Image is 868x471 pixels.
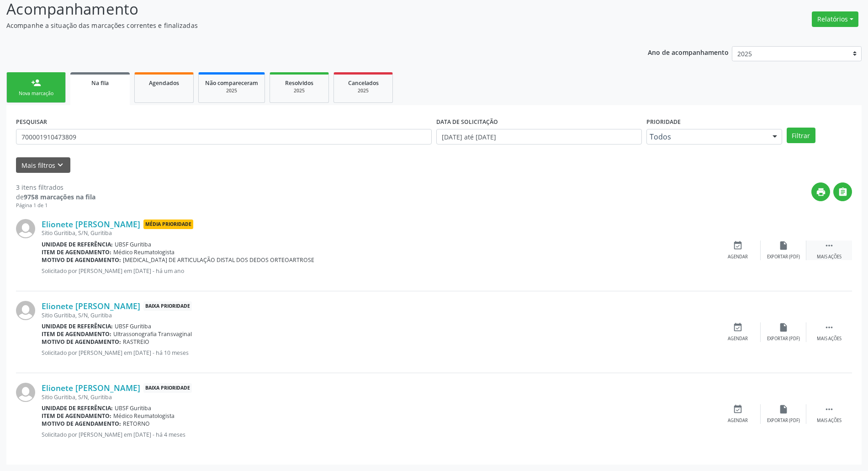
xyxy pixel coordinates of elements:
[42,241,113,248] b: Unidade de referência:
[728,254,748,260] div: Agendar
[778,322,789,332] i: insert_drive_file
[205,79,258,87] span: Não compareceram
[42,256,121,264] b: Motivo de agendamento:
[787,128,815,143] button: Filtrar
[55,160,65,170] i: keyboard_arrow_down
[733,322,743,332] i: event_available
[24,193,95,201] strong: 9758 marcações na fila
[42,322,113,330] b: Unidade de referência:
[767,254,800,260] div: Exportar (PDF)
[42,219,140,229] a: Elionete [PERSON_NAME]
[650,132,763,141] span: Todos
[767,417,800,424] div: Exportar (PDF)
[123,420,150,428] span: RETORNO
[817,336,842,342] div: Mais ações
[340,87,386,94] div: 2025
[436,115,498,129] label: DATA DE SOLICITAÇÃO
[16,115,47,129] label: PESQUISAR
[812,11,858,27] button: Relatórios
[115,322,151,330] span: UBSF Guritiba
[838,187,848,197] i: 
[16,129,432,145] input: Nome, CNS
[728,417,748,424] div: Agendar
[42,338,121,346] b: Motivo de agendamento:
[824,404,834,414] i: 
[42,267,715,275] p: Solicitado por [PERSON_NAME] em [DATE] - há um ano
[276,87,322,94] div: 2025
[31,78,41,88] div: person_add
[778,404,789,414] i: insert_drive_file
[811,182,830,201] button: print
[143,301,192,311] span: Baixa Prioridade
[16,192,95,202] div: de
[42,383,140,393] a: Elionete [PERSON_NAME]
[648,46,729,58] p: Ano de acompanhamento
[143,219,193,229] span: Média Prioridade
[42,393,715,401] div: Sitio Guritiba, S/N, Guritiba
[436,129,642,145] input: Selecione um intervalo
[646,115,681,129] label: Prioridade
[816,187,826,197] i: print
[16,202,95,209] div: Página 1 de 1
[115,241,151,248] span: UBSF Guritiba
[113,412,175,420] span: Médico Reumatologista
[285,79,313,87] span: Resolvidos
[16,383,35,402] img: img
[143,383,192,393] span: Baixa Prioridade
[42,330,111,338] b: Item de agendamento:
[91,79,109,87] span: Na fila
[733,404,743,414] i: event_available
[16,157,70,173] button: Mais filtroskeyboard_arrow_down
[113,248,175,256] span: Médico Reumatologista
[778,241,789,251] i: insert_drive_file
[42,311,715,319] div: Sitio Guritiba, S/N, Guritiba
[16,219,35,238] img: img
[16,182,95,192] div: 3 itens filtrados
[123,256,314,264] span: [MEDICAL_DATA] DE ARTICULAÇÃO DISTAL DOS DEDOS ORTEOARTROSE
[833,182,852,201] button: 
[42,229,715,237] div: Sitio Guritiba, S/N, Guritiba
[42,420,121,428] b: Motivo de agendamento:
[13,90,59,97] div: Nova marcação
[824,241,834,251] i: 
[817,417,842,424] div: Mais ações
[115,404,151,412] span: UBSF Guritiba
[42,349,715,357] p: Solicitado por [PERSON_NAME] em [DATE] - há 10 meses
[733,241,743,251] i: event_available
[113,330,192,338] span: Ultrassonografia Transvaginal
[728,336,748,342] div: Agendar
[42,301,140,311] a: Elionete [PERSON_NAME]
[824,322,834,332] i: 
[817,254,842,260] div: Mais ações
[42,248,111,256] b: Item de agendamento:
[6,21,605,30] p: Acompanhe a situação das marcações correntes e finalizadas
[42,431,715,439] p: Solicitado por [PERSON_NAME] em [DATE] - há 4 meses
[767,336,800,342] div: Exportar (PDF)
[42,404,113,412] b: Unidade de referência:
[16,301,35,320] img: img
[149,79,179,87] span: Agendados
[348,79,379,87] span: Cancelados
[205,87,258,94] div: 2025
[123,338,149,346] span: RASTREIO
[42,412,111,420] b: Item de agendamento:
